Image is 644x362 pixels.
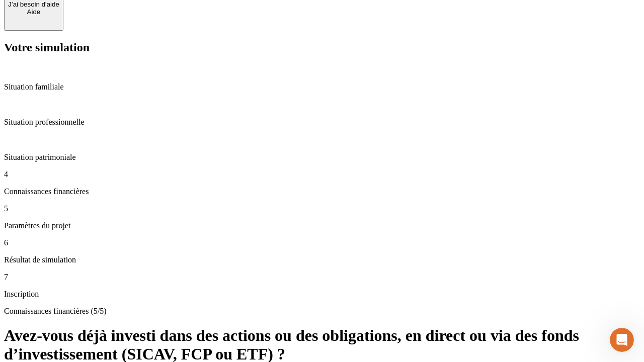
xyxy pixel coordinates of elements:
p: Situation patrimoniale [4,153,640,162]
div: J’ai besoin d'aide [8,1,59,8]
p: Inscription [4,290,640,299]
p: Connaissances financières [4,187,640,196]
p: Résultat de simulation [4,255,640,264]
p: Connaissances financières (5/5) [4,307,640,316]
p: Situation professionnelle [4,118,640,127]
p: 4 [4,170,640,179]
p: 5 [4,204,640,213]
div: Aide [8,8,59,16]
p: Paramètres du projet [4,221,640,230]
h2: Votre simulation [4,41,640,54]
p: Situation familiale [4,82,640,92]
p: 6 [4,238,640,247]
p: 7 [4,273,640,282]
iframe: Intercom live chat [610,328,634,352]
